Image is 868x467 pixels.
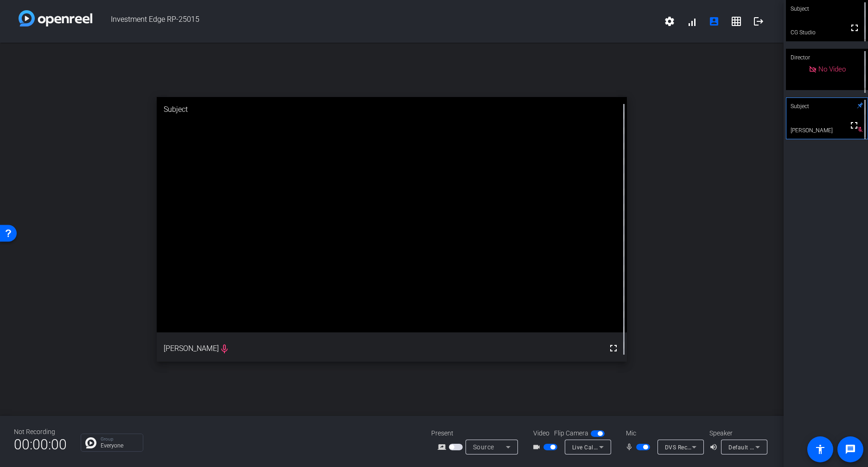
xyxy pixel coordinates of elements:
[101,443,138,448] p: Everyone
[533,428,549,438] span: Video
[815,444,826,455] mat-icon: accessibility
[849,120,860,131] mat-icon: fullscreen
[14,433,67,456] span: 00:00:00
[818,65,846,73] span: No Video
[532,441,543,453] mat-icon: videocam_outline
[608,343,619,354] mat-icon: fullscreen
[473,443,494,451] span: Source
[786,49,868,66] div: Director
[681,10,703,32] button: signal_cellular_alt
[753,16,764,27] mat-icon: logout
[157,97,627,122] div: Subject
[617,428,709,438] div: Mic
[92,10,658,32] span: Investment Edge RP-25015
[438,441,449,453] mat-icon: screen_share_outline
[731,16,742,27] mat-icon: grid_on
[845,444,856,455] mat-icon: message
[664,16,675,27] mat-icon: settings
[709,428,765,438] div: Speaker
[14,427,67,437] div: Not Recording
[708,16,720,27] mat-icon: account_box
[554,428,588,438] span: Flip Camera
[101,437,138,441] p: Group
[625,441,636,453] mat-icon: mic_none
[572,443,637,451] span: Live Call Connect Video
[665,443,788,451] span: DVS Receive 15-16 (Dante Virtual Soundcard)
[431,428,524,438] div: Present
[85,437,96,448] img: Chat Icon
[709,441,721,453] mat-icon: volume_up
[786,97,868,115] div: Subject
[19,10,92,26] img: white-gradient.svg
[849,22,860,33] mat-icon: fullscreen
